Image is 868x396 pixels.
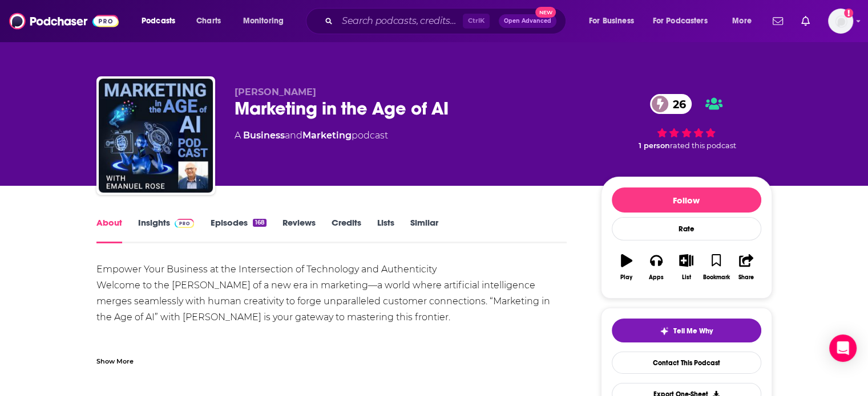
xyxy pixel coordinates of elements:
[302,130,352,141] a: Marketing
[96,217,122,243] a: About
[612,247,641,288] button: Play
[701,247,731,288] button: Bookmark
[235,12,298,30] button: open menu
[612,319,761,342] button: tell me why sparkleTell Me Why
[134,12,190,30] button: open menu
[732,13,752,29] span: More
[620,274,632,281] div: Play
[612,352,761,374] a: Contact This Podcast
[670,141,736,150] span: rated this podcast
[410,217,438,243] a: Similar
[535,7,556,18] span: New
[235,129,388,142] div: A podcast
[828,9,853,34] img: User Profile
[189,12,228,30] a: Charts
[463,14,490,28] span: Ctrl K
[332,217,361,243] a: Credits
[650,94,692,114] a: 26
[317,8,577,34] div: Search podcasts, credits, & more...
[196,13,221,29] span: Charts
[235,87,316,97] span: [PERSON_NAME]
[645,12,724,30] button: open menu
[285,130,302,141] span: and
[682,274,691,281] div: List
[612,187,761,213] button: Follow
[243,13,284,29] span: Monitoring
[499,14,556,28] button: Open AdvancedNew
[9,10,119,32] img: Podchaser - Follow, Share and Rate Podcasts
[612,217,761,240] div: Rate
[661,94,692,114] span: 26
[282,217,316,243] a: Reviews
[337,12,463,30] input: Search podcasts, credits, & more...
[768,11,788,31] a: Show notifications dropdown
[581,12,648,30] button: open menu
[660,326,669,336] img: tell me why sparkle
[641,247,671,288] button: Apps
[253,219,266,227] div: 168
[504,18,551,24] span: Open Advanced
[797,11,814,31] a: Show notifications dropdown
[828,9,853,34] button: Show profile menu
[377,217,394,243] a: Lists
[175,219,195,228] img: Podchaser Pro
[138,217,195,243] a: InsightsPodchaser Pro
[829,334,857,362] div: Open Intercom Messenger
[703,274,729,281] div: Bookmark
[673,326,713,336] span: Tell Me Why
[649,274,664,281] div: Apps
[671,247,701,288] button: List
[243,130,285,141] a: Business
[96,262,567,389] div: Empower Your Business at the Intersection of Technology and Authenticity Welcome to the [PERSON_N...
[653,13,708,29] span: For Podcasters
[828,9,853,34] span: Logged in as Bcprpro33
[210,217,266,243] a: Episodes168
[142,13,175,29] span: Podcasts
[589,13,634,29] span: For Business
[99,79,213,193] img: Marketing in the Age of AI
[844,9,853,18] svg: Add a profile image
[639,141,670,150] span: 1 person
[724,12,766,30] button: open menu
[738,274,754,281] div: Share
[601,87,772,157] div: 26 1 personrated this podcast
[731,247,761,288] button: Share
